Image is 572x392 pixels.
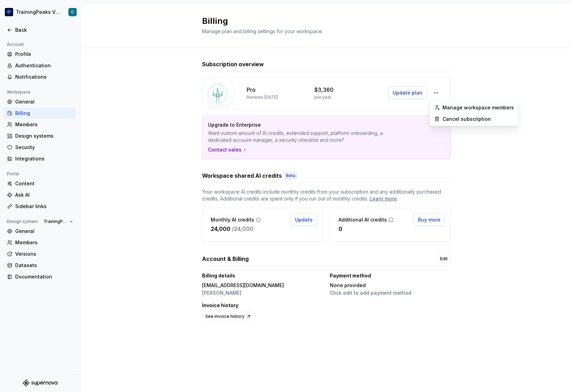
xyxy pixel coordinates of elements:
a: See invoice history [202,312,253,321]
div: Manage workspace members [442,104,514,111]
div: C [71,9,74,15]
div: Cancel subscription [442,116,491,122]
div: Content [15,180,73,187]
a: Notifications [4,71,76,82]
a: Security [4,142,76,153]
p: [PERSON_NAME] [202,290,284,296]
p: Payment method [330,272,371,279]
a: Billing [4,108,76,119]
p: 0 [339,225,342,233]
span: Update plan [393,89,422,96]
p: Want custom amount of AI credits, extended support, platform onboarding, a dedicated account mana... [208,130,397,144]
a: Contact sales [208,146,248,153]
p: per year [314,95,331,100]
a: Members [4,237,76,248]
div: General [15,98,73,105]
a: Back [4,24,76,36]
div: Sidebar links [15,203,73,210]
div: Versions [15,251,73,257]
div: Members [15,121,73,128]
span: Your workspace AI credits include monthly credits from your subscription and any additionally pur... [202,188,451,202]
p: $3,360 [314,86,334,94]
span: Edit [440,256,448,262]
a: Versions [4,248,76,259]
h3: Workspace shared AI credits [202,171,282,180]
span: Update [295,216,313,223]
a: Sidebar links [4,201,76,212]
div: General [15,228,73,235]
p: Renews [DATE] [247,95,278,100]
span: Buy more [418,216,440,223]
div: Security [15,144,73,151]
div: Back [15,27,73,33]
button: TrainingPeaks Virtual/HubC [1,4,79,20]
p: [EMAIL_ADDRESS][DOMAIN_NAME] [202,282,284,289]
p: Monthly AI credits [211,216,254,223]
a: Design systems [4,130,76,141]
button: Update [290,214,317,226]
span: Manage plan and billing settings for your workspace. [202,28,323,34]
p: Click edit to add payment method [330,290,411,296]
div: Billing [15,110,73,117]
div: Design systems [15,133,73,139]
div: Beta [285,172,297,179]
p: Billing details [202,272,235,279]
p: Invoice history [202,302,238,309]
div: Ask AI [15,192,73,198]
h3: Subscription overview [202,60,264,68]
div: Integrations [15,155,73,162]
a: Manage workspace members [431,102,517,113]
button: Buy more [413,214,445,226]
div: Documentation [15,273,73,280]
p: Additional AI credits [339,216,387,223]
div: Datasets [15,262,73,269]
a: Datasets [4,260,76,271]
a: General [4,226,76,237]
div: TrainingPeaks Virtual/Hub [16,9,60,16]
div: Authentication [15,62,73,69]
p: Pro [247,86,256,94]
h2: Billing [202,16,442,27]
h3: Account & Billing [202,255,249,263]
a: Authentication [4,60,76,71]
a: Integrations [4,153,76,164]
p: Upgrade to Enterprise [208,121,397,128]
div: Account [4,40,27,49]
a: Content [4,178,76,189]
a: Ask AI [4,189,76,200]
div: Design system [4,217,40,226]
a: General [4,96,76,107]
button: Update plan [388,87,427,99]
p: None provided [330,282,411,289]
a: Documentation [4,271,76,282]
div: Portal [4,170,22,178]
div: Workspace [4,88,33,96]
p: 24,000 [211,225,230,233]
div: Members [15,239,73,246]
span: See invoice history [205,314,245,319]
div: Notifications [15,73,73,80]
a: Edit [437,254,451,264]
svg: Supernova Logo [23,380,57,386]
span: TrainingPeaks Virtual/Hub [44,219,67,224]
p: / 24,000 [232,225,254,233]
a: Members [4,119,76,130]
div: Profile [15,51,73,58]
img: 4eb2c90a-beb3-47d2-b0e5-0e686db1db46.png [5,8,13,16]
a: Learn more [370,195,397,202]
a: Profile [4,49,76,60]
